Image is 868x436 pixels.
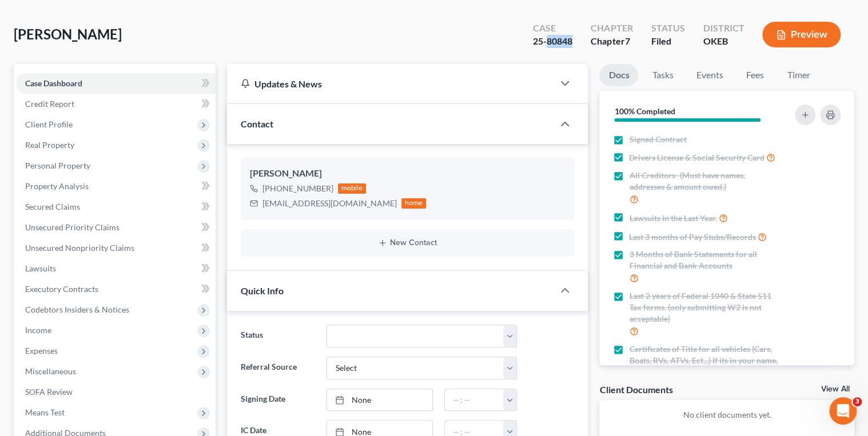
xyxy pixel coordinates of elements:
div: [EMAIL_ADDRESS][DOMAIN_NAME] [262,198,397,209]
a: None [327,389,432,411]
div: Case [533,22,572,35]
a: Events [687,64,732,86]
input: -- : -- [445,389,504,411]
label: Status [235,325,321,347]
span: Lawsuits in the Last Year. [629,213,716,224]
a: Fees [736,64,773,86]
a: Property Analysis [16,176,216,197]
a: Unsecured Priority Claims [16,217,216,238]
div: home [401,198,427,209]
div: Client Documents [599,383,672,395]
div: [PERSON_NAME] [250,167,566,181]
span: Drivers License & Social Security Card [629,152,765,163]
span: All Creditors- (Must have names, addresses & amount owed.) [629,170,781,193]
span: Credit Report [25,99,74,109]
label: Signing Date [235,389,321,411]
div: Filed [651,35,684,48]
a: Credit Report [16,94,216,114]
span: Unsecured Priority Claims [25,222,120,232]
span: Client Profile [25,119,73,129]
button: Preview [762,22,841,47]
strong: 100% Completed [614,106,675,116]
iframe: Intercom live chat [829,397,857,425]
p: No client documents yet. [608,409,845,421]
span: [PERSON_NAME] [14,26,122,42]
span: Secured Claims [25,202,80,211]
span: Expenses [25,346,58,355]
a: Tasks [643,64,682,86]
span: 3 Months of Bank Statements for all Financial and Bank Accounts [629,249,781,271]
a: Secured Claims [16,197,216,217]
span: Last 3 months of Pay Stubs/Records [629,231,756,243]
a: View All [821,385,850,393]
a: Docs [599,64,638,86]
div: District [703,22,744,35]
span: Real Property [25,140,74,150]
a: Case Dashboard [16,73,216,94]
div: 25-80848 [533,35,572,48]
button: New Contact [250,238,566,247]
div: OKEB [703,35,744,48]
a: Lawsuits [16,258,216,279]
span: Last 2 years of Federal 1040 & State 511 Tax forms. (only submitting W2 is not acceptable) [629,290,781,325]
span: SOFA Review [25,387,73,397]
div: [PHONE_NUMBER] [262,183,333,194]
span: Unsecured Nonpriority Claims [25,243,134,253]
span: 7 [624,35,630,46]
a: SOFA Review [16,382,216,402]
span: Personal Property [25,161,90,170]
span: Case Dashboard [25,78,82,88]
div: Chapter [591,22,632,35]
div: Status [651,22,684,35]
span: Means Test [25,407,65,417]
span: 3 [853,397,862,406]
a: Unsecured Nonpriority Claims [16,238,216,258]
span: Contact [241,118,273,129]
a: Timer [778,64,819,86]
span: Signed Contract [629,134,686,145]
a: Executory Contracts [16,279,216,299]
span: Codebtors Insiders & Notices [25,305,129,314]
span: Miscellaneous [25,366,76,376]
span: Executory Contracts [25,284,98,294]
label: Referral Source [235,357,321,379]
span: Certificates of Title for all vehicles (Cars, Boats, RVs, ATVs, Ect...) If its in your name, we n... [629,343,781,378]
span: Income [25,325,51,335]
div: Updates & News [241,78,540,90]
span: Lawsuits [25,263,56,273]
div: Chapter [591,35,632,48]
span: Quick Info [241,285,284,296]
div: mobile [338,183,367,194]
span: Property Analysis [25,181,89,191]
